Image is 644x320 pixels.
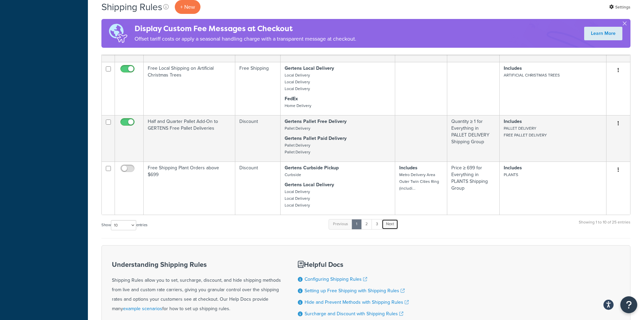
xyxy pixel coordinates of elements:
label: Show entries [101,220,147,230]
strong: Includes [504,164,522,171]
td: Discount [235,115,281,162]
small: Local Delivery Local Delivery Local Delivery [285,72,310,92]
td: Half and Quarter Pallet Add-On to GERTENS Free Pallet Deliveries [144,115,235,162]
a: Setting up Free Shipping with Shipping Rules [305,287,405,294]
strong: Gertens Pallet Paid Delivery [285,135,347,142]
a: Next [382,219,398,229]
h3: Understanding Shipping Rules [112,261,281,268]
strong: Gertens Local Delivery [285,181,334,188]
small: Local Delivery Local Delivery Local Delivery [285,189,310,208]
strong: Gertens Curbside Pickup [285,164,339,171]
small: Pallet Delivery Pallet Delivery [285,142,310,155]
strong: Includes [504,65,522,72]
div: Showing 1 to 10 of 25 entries [579,218,630,233]
td: Discount [235,162,281,215]
h3: Helpful Docs [298,261,409,268]
a: Previous [329,219,352,229]
strong: FedEx [285,95,298,102]
td: Quantity ≥ 1 for Everything in PALLET DELIVERY Shipping Group [447,115,500,162]
a: Hide and Prevent Methods with Shipping Rules [305,299,409,306]
small: PLANTS [504,172,518,178]
h1: Shipping Rules [101,0,162,14]
a: Configuring Shipping Rules [305,276,367,283]
a: 1 [352,219,362,229]
a: 2 [361,219,372,229]
a: Learn More [584,27,622,40]
td: Price ≥ 699 for Everything in PLANTS Shipping Group [447,162,500,215]
strong: Gertens Pallet Free Delivery [285,118,347,125]
a: Settings [609,2,630,12]
a: 3 [372,219,382,229]
td: Free Shipping Plant Orders above $699 [144,162,235,215]
small: PALLET DELIVERY FREE PALLET DELIVERY [504,125,547,138]
strong: Includes [504,118,522,125]
td: Free Local Shipping on Artificial Christmas Trees [144,62,235,115]
td: Free Shipping [235,62,281,115]
strong: Includes [399,164,418,171]
small: Metro Delivery Area Outer Twin Cities Ring (includi... [399,172,439,191]
a: Surcharge and Discount with Shipping Rules [305,310,403,317]
h4: Display Custom Fee Messages at Checkout [135,23,356,34]
small: Curbside [285,172,301,178]
small: Pallet Delivery [285,125,310,131]
p: Offset tariff costs or apply a seasonal handling charge with a transparent message at checkout. [135,34,356,44]
a: example scenarios [123,305,162,312]
select: Showentries [111,220,136,230]
small: ARTIFICIAL CHRISTMAS TREES [504,72,560,78]
img: duties-banner-06bc72dcb5fe05cb3f9472aba00be2ae8eb53ab6f0d8bb03d382ba314ac3c341.png [101,19,135,48]
strong: Gertens Local Delivery [285,65,334,72]
small: Home Delivery [285,103,311,109]
div: Shipping Rules allow you to set, surcharge, discount, and hide shipping methods from live and cus... [112,261,281,314]
button: Open Resource Center [620,296,637,313]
